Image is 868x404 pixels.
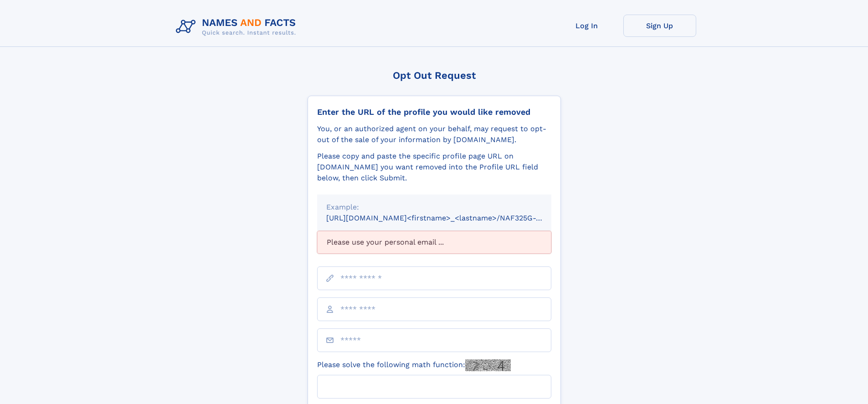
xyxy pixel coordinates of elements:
div: Please copy and paste the specific profile page URL on [DOMAIN_NAME] you want removed into the Pr... [317,151,551,184]
a: Log In [550,15,623,37]
div: You, or an authorized agent on your behalf, may request to opt-out of the sale of your informatio... [317,123,551,145]
label: Please solve the following math function: [317,359,511,371]
small: [URL][DOMAIN_NAME]<firstname>_<lastname>/NAF325G-xxxxxxxx [326,214,569,222]
a: Sign Up [623,15,696,37]
div: Example: [326,202,542,213]
div: Enter the URL of the profile you would like removed [317,107,551,117]
div: Please use your personal email ... [317,231,551,254]
img: Logo Names and Facts [172,15,303,39]
div: Opt Out Request [308,70,561,81]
